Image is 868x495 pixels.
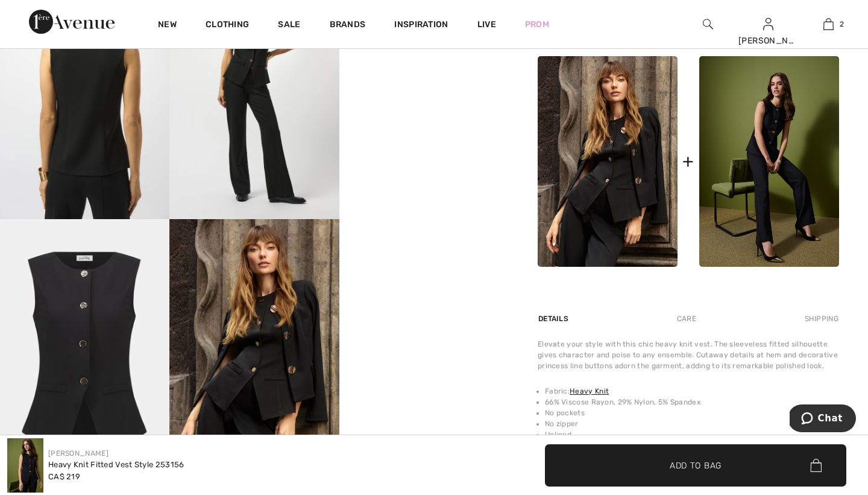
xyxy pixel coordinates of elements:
div: Heavy Knit Fitted Vest Style 253156 [48,459,184,471]
a: Sign In [763,18,773,30]
div: + [682,148,694,175]
li: No pockets [545,407,839,418]
a: Prom [525,18,549,31]
li: No zipper [545,418,839,429]
iframe: Opens a widget where you can chat to one of our agents [790,404,856,435]
img: My Info [763,17,773,31]
span: CA$ 219 [48,472,80,481]
img: search the website [703,17,713,31]
img: Heavy Knit Fitted Vest Style 253156 [538,56,678,267]
img: Bag.svg [810,459,822,472]
li: 66% Viscose Rayon, 29% Nylon, 5% Spandex [545,397,839,407]
img: 1ère Avenue [29,10,115,34]
li: Unlined [545,429,839,440]
img: Heavy Knit Fitted Vest Style 253156 [7,438,43,493]
a: Live [477,18,496,31]
a: New [158,19,177,32]
img: Heavy Knit Fitted Vest Style 253156. 6 [169,219,339,474]
a: Clothing [206,19,249,32]
div: [PERSON_NAME] [738,34,797,47]
a: Heavy Knit [570,387,609,395]
span: Inspiration [394,19,448,32]
div: Care [667,308,706,330]
div: Shipping [802,308,839,330]
a: [PERSON_NAME] [48,449,108,458]
span: 2 [840,19,844,30]
img: Slim Formal Trousers Style 253919 [699,56,839,267]
li: Fabric: [545,386,839,397]
div: Details [538,308,571,330]
div: Elevate your style with this chic heavy knit vest. The sleeveless fitted silhouette gives charact... [538,339,839,371]
span: Add to Bag [670,459,722,471]
a: Brands [330,19,366,32]
button: Add to Bag [545,444,846,487]
img: My Bag [823,17,834,31]
a: 2 [799,17,858,31]
a: Sale [278,19,300,32]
